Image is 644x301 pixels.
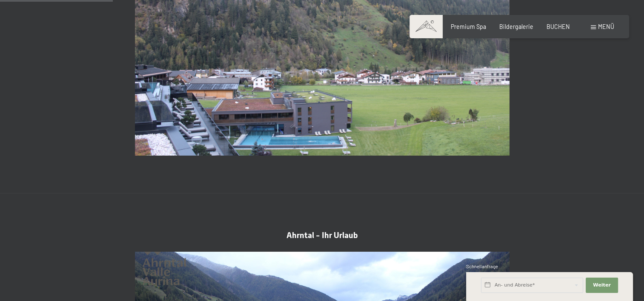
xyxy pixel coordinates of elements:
[598,23,614,30] span: Menü
[586,278,618,293] button: Weiter
[286,230,358,240] span: Ahrntal - Ihr Urlaub
[451,23,486,30] a: Premium Spa
[547,23,570,30] a: BUCHEN
[466,264,498,269] span: Schnellanfrage
[593,282,611,289] span: Weiter
[499,23,533,30] a: Bildergalerie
